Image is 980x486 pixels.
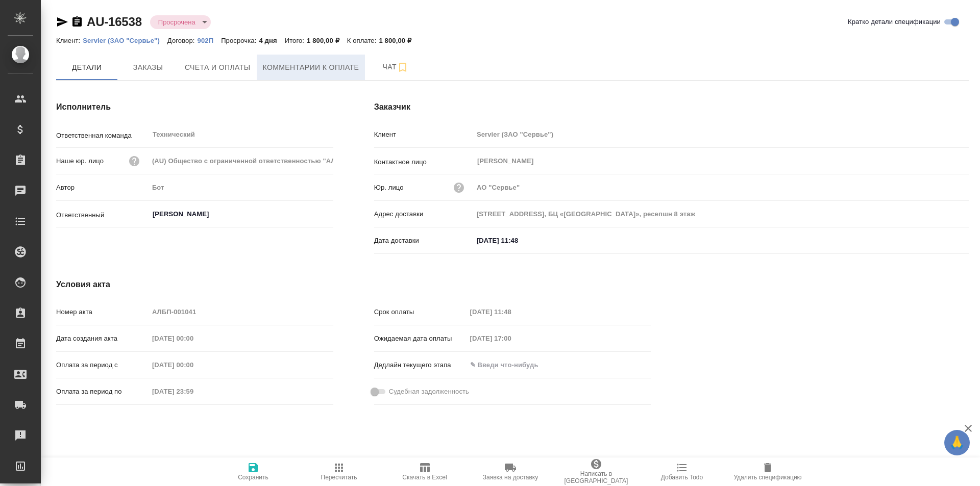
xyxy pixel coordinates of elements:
[149,384,238,399] input: Пустое поле
[62,61,111,74] span: Детали
[374,360,467,370] p: Дедлайн текущего этапа
[467,331,556,346] input: Пустое поле
[56,16,68,28] button: Скопировать ссылку для ЯМессенджера
[259,37,284,44] p: 4 дня
[328,213,330,215] button: Open
[263,61,359,74] span: Комментарии к оплате
[848,17,941,27] span: Кратко детали спецификации
[374,209,473,219] p: Адрес доставки
[467,357,556,372] input: ✎ Введи что-нибудь
[473,180,969,195] input: Пустое поле
[149,331,238,346] input: Пустое поле
[948,432,966,453] span: 🙏
[83,36,167,44] a: Servier (ЗАО "Сервье")
[124,61,173,74] span: Заказы
[56,131,149,141] p: Ответственная команда
[150,15,211,29] div: Просрочена
[56,307,149,317] p: Номер акта
[56,387,149,397] p: Оплата за период по
[467,304,556,319] input: Пустое поле
[149,304,333,319] input: Пустое поле
[374,236,473,246] p: Дата доставки
[389,387,469,397] span: Судебная задолженность
[374,183,404,193] p: Юр. лицо
[167,37,198,44] p: Договор:
[379,37,419,44] p: 1 800,00 ₽
[347,37,379,44] p: К оплате:
[473,233,562,248] input: ✎ Введи что-нибудь
[198,37,222,44] p: 902П
[56,101,333,113] h4: Исполнитель
[374,307,467,317] p: Срок оплаты
[56,360,149,370] p: Оплата за период с
[944,430,970,455] button: 🙏
[374,101,969,113] h4: Заказчик
[56,156,104,166] p: Наше юр. лицо
[149,180,333,195] input: Пустое поле
[198,36,222,44] a: 902П
[371,61,420,73] span: Чат
[149,154,333,168] input: Пустое поле
[374,157,473,167] p: Контактное лицо
[397,61,409,73] svg: Подписаться
[473,207,969,221] input: Пустое поле
[56,37,83,44] p: Клиент:
[87,15,142,29] a: AU-16538
[71,16,83,28] button: Скопировать ссылку
[155,18,199,27] button: Просрочена
[473,127,969,142] input: Пустое поле
[285,37,307,44] p: Итого:
[185,61,251,74] span: Счета и оплаты
[374,334,467,344] p: Ожидаемая дата оплаты
[83,37,167,44] p: Servier (ЗАО "Сервье")
[56,210,149,220] p: Ответственный
[149,357,238,372] input: Пустое поле
[56,183,149,193] p: Автор
[307,37,347,44] p: 1 800,00 ₽
[56,334,149,344] p: Дата создания акта
[374,130,473,140] p: Клиент
[221,37,259,44] p: Просрочка:
[56,278,651,291] h4: Условия акта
